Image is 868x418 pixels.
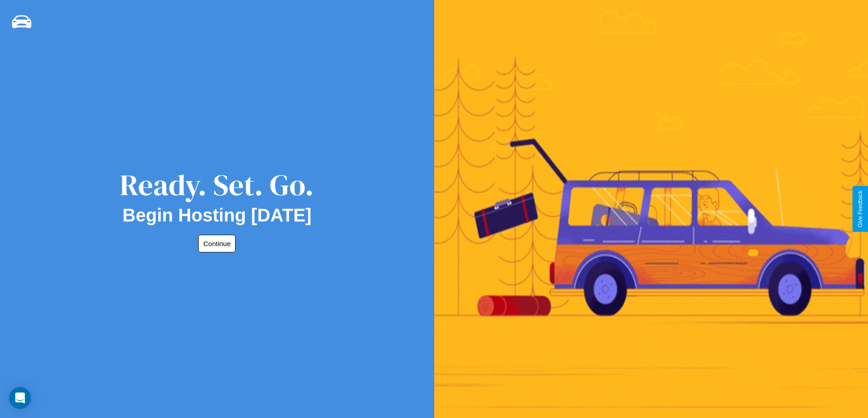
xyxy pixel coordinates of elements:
div: Give Feedback [857,191,863,227]
div: Ready. Set. Go. [120,165,314,205]
div: Open Intercom Messenger [9,387,31,409]
h2: Begin Hosting [DATE] [123,205,312,226]
button: Continue [198,235,236,252]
